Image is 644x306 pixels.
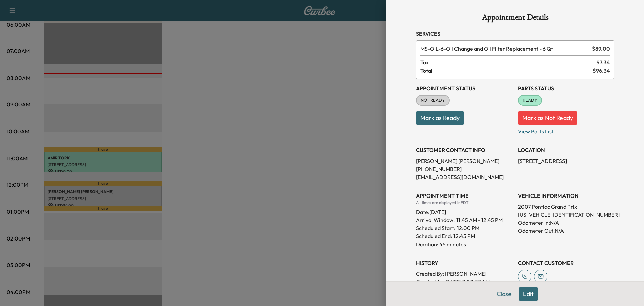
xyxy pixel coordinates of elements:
[420,45,589,53] span: Oil Change and Oil Filter Replacement - 6 Qt
[416,270,513,278] p: Created By : [PERSON_NAME]
[416,278,513,286] p: Created At : [DATE] 7:00:37 AM
[416,173,513,181] p: [EMAIL_ADDRESS][DOMAIN_NAME]
[420,67,593,75] span: Total
[518,146,614,154] h3: LOCATION
[518,227,614,235] p: Odometer Out: N/A
[416,259,513,267] h3: History
[417,97,449,104] span: NOT READY
[416,146,513,154] h3: CUSTOMER CONTACT INFO
[416,13,614,24] h1: Appointment Details
[518,84,614,92] h3: Parts Status
[416,157,513,165] p: [PERSON_NAME] [PERSON_NAME]
[416,200,513,205] div: All times are displayed in EDT
[593,67,610,75] span: $ 96.34
[518,192,614,200] h3: VEHICLE INFORMATION
[416,192,513,200] h3: APPOINTMENT TIME
[518,203,614,211] p: 2007 Pontiac Grand Prix
[416,165,513,173] p: [PHONE_NUMBER]
[457,224,479,232] p: 12:00 PM
[518,259,614,267] h3: CONTACT CUSTOMER
[592,45,610,53] span: $ 89.00
[519,97,541,104] span: READY
[518,157,614,165] p: [STREET_ADDRESS]
[453,232,475,240] p: 12:45 PM
[518,219,614,227] p: Odometer In: N/A
[518,211,614,219] p: [US_VEHICLE_IDENTIFICATION_NUMBER]
[416,232,452,240] p: Scheduled End:
[416,224,455,232] p: Scheduled Start:
[416,205,513,216] div: Date: [DATE]
[420,58,596,67] span: Tax
[416,240,513,248] p: Duration: 45 minutes
[416,84,513,92] h3: Appointment Status
[416,111,464,125] button: Mark as Ready
[519,287,538,301] button: Edit
[416,216,513,224] p: Arrival Window:
[492,287,516,301] button: Close
[518,111,577,125] button: Mark as Not Ready
[596,58,610,67] span: $ 7.34
[416,30,614,38] h3: Services
[518,125,614,135] p: View Parts List
[456,216,503,224] span: 11:45 AM - 12:45 PM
